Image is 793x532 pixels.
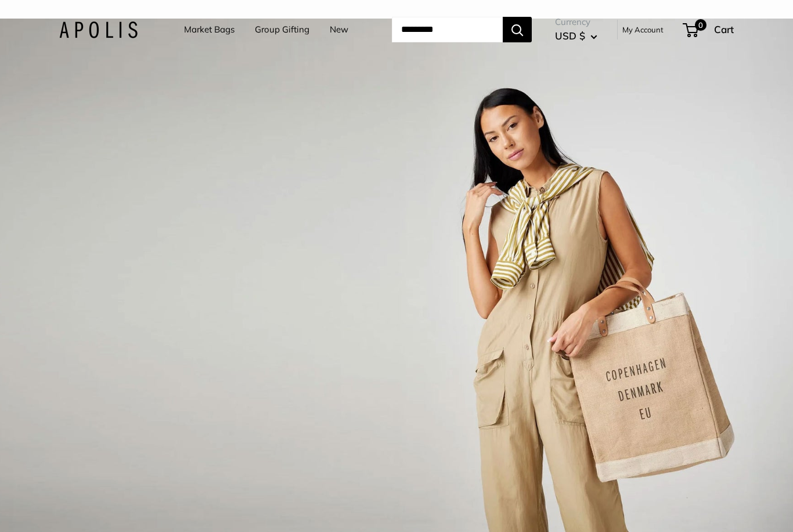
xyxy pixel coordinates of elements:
span: Cart [714,23,734,35]
img: Apolis [59,21,138,38]
span: 0 [695,19,707,31]
button: Search [503,17,532,42]
a: New [330,21,348,38]
a: My Account [622,23,664,37]
span: USD $ [555,30,585,42]
a: 0 Cart [684,20,734,39]
a: Group Gifting [255,21,309,38]
button: USD $ [555,27,597,45]
input: Search... [392,17,503,42]
span: Currency [555,14,597,30]
a: Market Bags [184,21,235,38]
